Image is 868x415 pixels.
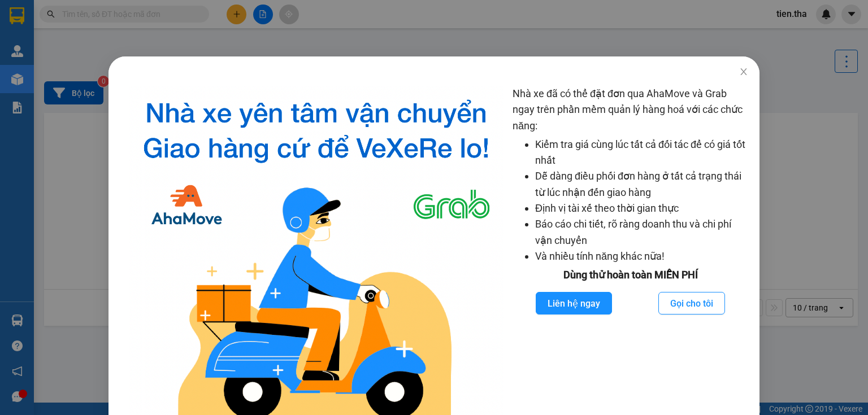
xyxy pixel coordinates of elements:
button: Close [728,56,759,88]
li: Kiểm tra giá cùng lúc tất cả đối tác để có giá tốt nhất [535,137,748,169]
button: Liên hệ ngay [536,292,612,314]
div: Dùng thử hoàn toàn MIỄN PHÍ [513,267,748,283]
span: close [739,67,748,76]
li: Và nhiều tính năng khác nữa! [535,248,748,264]
li: Định vị tài xế theo thời gian thực [535,200,748,216]
span: Liên hệ ngay [548,296,600,311]
li: Báo cáo chi tiết, rõ ràng doanh thu và chi phí vận chuyển [535,216,748,248]
span: Gọi cho tôi [670,296,713,311]
button: Gọi cho tôi [658,292,725,314]
li: Dễ dàng điều phối đơn hàng ở tất cả trạng thái từ lúc nhận đến giao hàng [535,168,748,200]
